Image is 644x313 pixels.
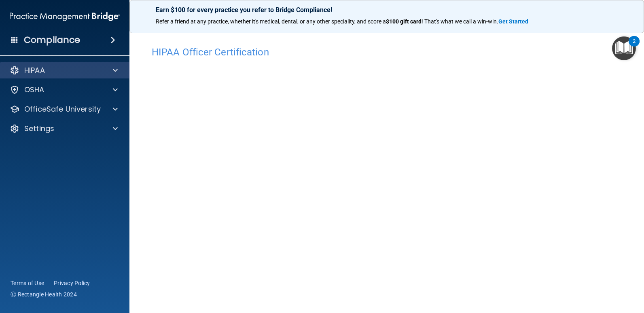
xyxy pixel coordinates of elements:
p: Earn $100 for every practice you refer to Bridge Compliance! [156,6,618,14]
p: OSHA [24,85,44,95]
a: HIPAA [10,66,118,75]
span: Ⓒ Rectangle Health 2024 [11,290,77,298]
img: PMB logo [10,8,120,25]
a: Get Started [498,18,530,25]
div: 2 [633,41,636,52]
p: OfficeSafe University [24,104,101,114]
strong: $100 gift card [386,18,422,25]
p: HIPAA [24,66,45,75]
a: Privacy Policy [54,279,90,287]
span: ! That's what we call a win-win. [422,18,498,25]
a: OSHA [10,85,118,95]
a: Settings [10,124,118,133]
a: Terms of Use [11,279,44,287]
button: Open Resource Center, 2 new notifications [612,36,636,60]
h4: HIPAA Officer Certification [152,47,622,57]
p: Settings [24,124,54,133]
a: OfficeSafe University [10,104,118,114]
span: Refer a friend at any practice, whether it's medical, dental, or any other speciality, and score a [156,18,386,25]
strong: Get Started [498,18,528,25]
h4: Compliance [24,34,80,46]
